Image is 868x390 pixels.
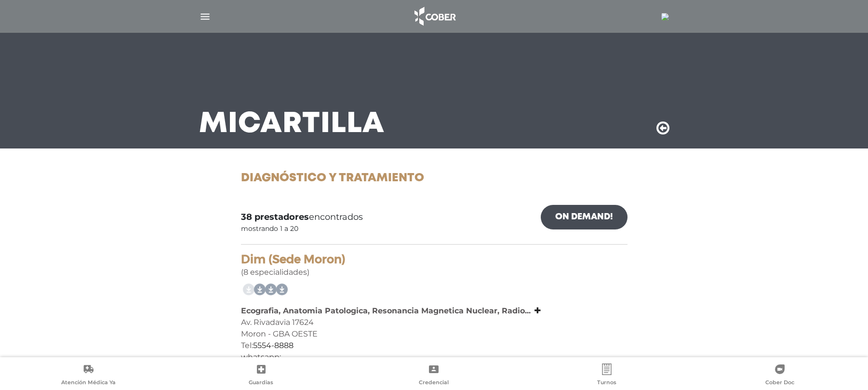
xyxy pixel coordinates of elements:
div: whatsapp: [241,351,628,363]
span: Guardias [249,379,273,388]
div: (8 especialidades) [241,253,628,278]
span: Credencial [419,379,449,388]
span: Turnos [597,379,616,388]
h3: Mi Cartilla [199,112,385,137]
div: Tel: [241,340,628,351]
img: 7294 [661,13,669,21]
div: Av. Rivadavia 17624 [241,317,628,328]
a: Credencial [347,363,521,388]
img: logo_cober_home-white.png [409,5,460,28]
b: 38 prestadores [241,212,309,222]
a: Cober Doc [693,363,866,388]
div: Moron - GBA OESTE [241,328,628,340]
h1: Diagnóstico y Tratamiento [241,172,628,186]
b: Ecografia, Anatomia Patologica, Resonancia Magnetica Nuclear, Radio... [241,306,531,315]
span: Atención Médica Ya [61,379,116,388]
h4: Dim (Sede Moron) [241,253,628,267]
a: Atención Médica Ya [2,363,175,388]
a: Guardias [175,363,348,388]
a: On Demand! [541,205,628,229]
span: encontrados [241,211,363,224]
a: Turnos [521,363,694,388]
span: Cober Doc [765,379,794,388]
img: Cober_menu-lines-white.svg [199,11,211,23]
a: 5554-8888 [253,341,294,350]
div: mostrando 1 a 20 [241,224,298,234]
